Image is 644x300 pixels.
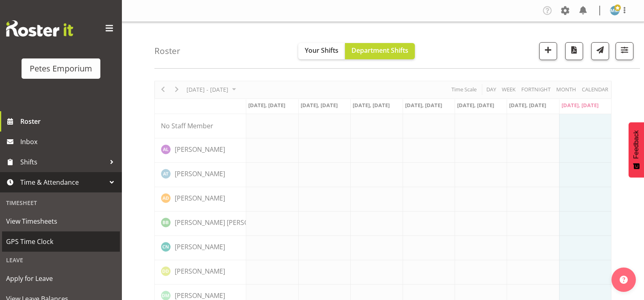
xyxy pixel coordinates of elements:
[351,46,408,55] span: Department Shifts
[305,46,338,55] span: Your Shifts
[6,235,116,248] span: GPS Time Clock
[298,43,345,59] button: Your Shifts
[633,130,640,159] span: Feedback
[154,46,180,56] h4: Roster
[6,272,116,285] span: Apply for Leave
[20,176,106,188] span: Time & Attendance
[620,276,628,284] img: help-xxl-2.png
[591,42,609,60] button: Send a list of all shifts for the selected filtered period to all rostered employees.
[565,42,583,60] button: Download a PDF of the roster according to the set date range.
[2,268,120,289] a: Apply for Leave
[6,215,116,227] span: View Timesheets
[2,252,120,268] div: Leave
[2,194,120,211] div: Timesheet
[2,211,120,231] a: View Timesheets
[539,42,557,60] button: Add a new shift
[20,115,118,127] span: Roster
[20,136,118,148] span: Inbox
[610,6,620,15] img: mandy-mosley3858.jpg
[30,63,92,75] div: Petes Emporium
[345,43,415,59] button: Department Shifts
[20,156,106,168] span: Shifts
[629,122,644,177] button: Feedback - Show survey
[616,42,633,60] button: Filter Shifts
[2,231,120,252] a: GPS Time Clock
[6,20,73,37] img: Rosterit website logo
